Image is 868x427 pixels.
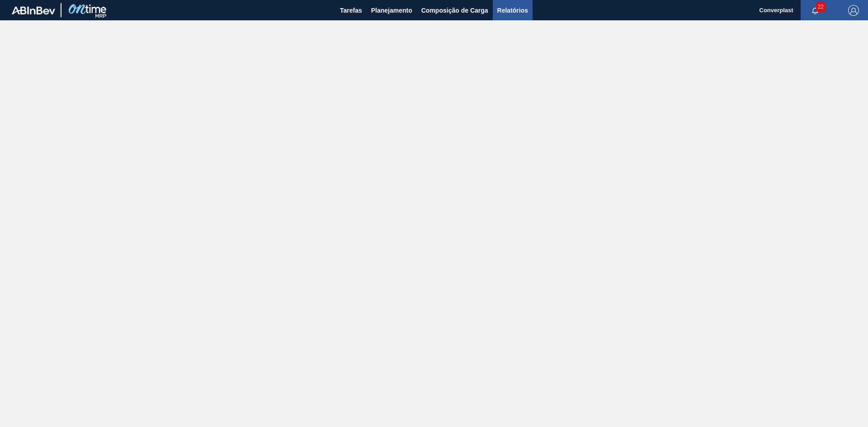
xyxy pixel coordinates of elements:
span: 22 [816,2,826,12]
img: Logout [848,5,859,16]
span: Composição de Carga [421,5,488,16]
img: TNhmsLtSVTkK8tSr43FrP2fwEKptu5GPRR3wAAAABJRU5ErkJggg== [12,6,55,14]
button: Notificações [801,4,830,17]
span: Tarefas [340,5,362,16]
span: Planejamento [371,5,412,16]
span: Relatórios [497,5,528,16]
